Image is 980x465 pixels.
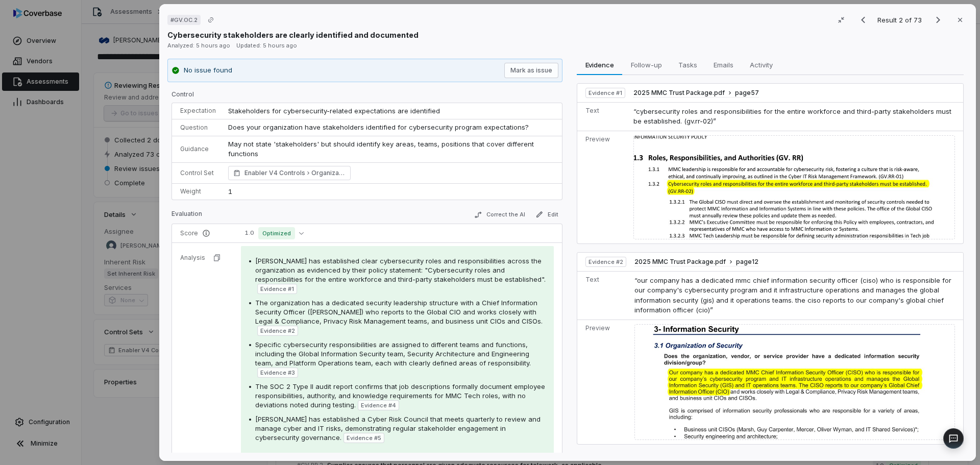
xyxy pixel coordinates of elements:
td: Preview [577,320,630,444]
span: Tasks [674,58,701,71]
span: The SOC 2 Type II audit report confirms that job descriptions formally document employee responsi... [255,382,545,409]
span: Activity [746,58,777,71]
span: Evidence # 5 [347,434,381,442]
span: 2025 MMC Trust Package.pdf [633,89,725,97]
button: 1.0Optimized [241,227,308,239]
span: Follow-up [627,58,666,71]
span: page 57 [735,89,759,97]
span: Specific cybersecurity responsibilities are assigned to different teams and functions, including ... [255,340,531,367]
button: 2025 MMC Trust Package.pdfpage57 [633,89,759,97]
span: Evidence # 1 [589,89,622,97]
span: # GV.OC.2 [170,16,198,24]
p: Cybersecurity stakeholders are clearly identified and documented [167,30,419,40]
span: Analyzed: 5 hours ago [167,42,230,49]
span: The organization has a dedicated security leadership structure with a Chief Information Security ... [255,299,543,325]
button: Previous result [853,14,873,26]
p: Question [180,124,216,132]
span: Stakeholders for cybersecurity-related expectations are identified [228,107,440,115]
td: Text [577,271,630,320]
span: Does your organization have stakeholders identified for cybersecurity program expectations? [228,123,529,131]
span: Evidence # 2 [260,327,295,335]
span: Updated: 5 hours ago [236,42,297,49]
span: Evidence [581,58,618,71]
button: Edit [531,208,562,221]
img: 07e635f2597c43d69ae96c3903164673_original.jpg_w1200.jpg [633,135,955,239]
span: 2025 MMC Trust Package.pdf [634,258,726,266]
span: Evidence # 1 [260,285,294,293]
img: 3e43ab60c7684936b2c43b13e6997aa3_original.jpg_w1200.jpg [634,324,955,440]
button: 2025 MMC Trust Package.pdfpage12 [634,258,758,266]
p: Control [171,90,562,103]
span: Optimized [258,227,295,239]
button: Copy link [202,11,220,29]
span: [PERSON_NAME] has established clear cybersecurity roles and responsibilities across the organizat... [255,257,546,283]
span: “cybersecurity roles and responsibilities for the entire workforce and third-party stakeholders m... [633,107,951,126]
p: Analysis [180,254,205,262]
span: Emails [709,58,738,71]
span: page 12 [736,258,758,266]
span: Evidence # 4 [361,401,396,409]
span: Evidence # 2 [589,258,623,266]
p: May not state 'stakeholders' but should identify key areas, teams, positions that cover different... [228,139,554,159]
p: Score [180,229,229,237]
p: Guidance [180,145,216,153]
span: “our company has a dedicated mmc chief information security officer (ciso) who is responsible for... [634,276,951,314]
span: Enabler V4 Controls Organizational Context [244,168,346,178]
td: Preview [577,131,629,243]
button: Mark as issue [504,63,558,78]
p: No issue found [184,65,232,76]
button: Correct the AI [470,209,529,221]
p: Evaluation [171,210,202,222]
td: Text [577,102,629,131]
p: Result 2 of 73 [877,14,924,26]
span: 1 [228,187,232,195]
p: Expectation [180,107,216,115]
span: [PERSON_NAME] has established a Cyber Risk Council that meets quarterly to review and manage cybe... [255,415,541,442]
button: Next result [928,14,948,26]
p: Control Set [180,169,216,177]
p: Weight [180,187,216,195]
span: Evidence # 3 [260,369,295,377]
